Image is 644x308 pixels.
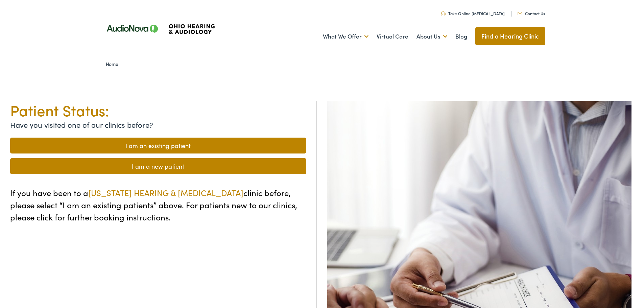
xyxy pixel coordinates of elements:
[10,138,306,153] a: I am an existing patient
[455,24,467,49] a: Blog
[441,10,505,16] a: Take Online [MEDICAL_DATA]
[518,10,545,16] a: Contact Us
[475,27,545,45] a: Find a Hearing Clinic
[10,187,306,223] p: If you have been to a clinic before, please select “I am an existing patients” above. For patient...
[416,24,447,49] a: About Us
[377,24,408,49] a: Virtual Care
[88,187,243,198] span: [US_STATE] HEARING & [MEDICAL_DATA]
[10,119,306,130] p: Have you visited one of our clinics before?
[323,24,368,49] a: What We Offer
[441,11,446,16] img: Headphones icone to schedule online hearing test in Cincinnati, OH
[10,158,306,174] a: I am a new patient
[518,12,522,15] img: Mail icon representing email contact with Ohio Hearing in Cincinnati, OH
[106,61,122,67] a: Home
[10,101,306,119] h1: Patient Status:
